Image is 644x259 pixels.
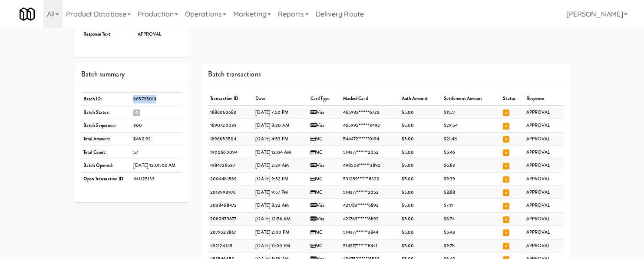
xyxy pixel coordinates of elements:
[503,123,509,129] span: A
[83,176,125,182] strong: Open Transaction ID:
[503,136,509,143] span: A
[524,92,563,106] th: Response
[442,106,501,119] td: $11.77
[253,213,308,226] td: [DATE] 12:56 AM
[253,119,308,133] td: [DATE] 8:20 AM
[253,199,308,213] td: [DATE] 8:22 AM
[308,226,341,239] td: MC
[308,106,341,119] td: Visa
[308,186,341,199] td: MC
[400,173,442,186] td: $5.00
[503,189,509,196] span: A
[253,133,308,146] td: [DATE] 4:53 PM
[524,133,563,146] td: APPROVAL
[308,146,341,159] td: MC
[524,146,563,159] td: APPROVAL
[253,239,308,252] td: [DATE] 11:00 PM
[253,146,308,159] td: [DATE] 12:04 AM
[83,31,112,37] strong: Response Text:
[75,63,189,86] div: Batch summary
[308,92,341,106] th: Card Type
[208,146,253,159] td: 1900660094
[442,213,501,226] td: $6.74
[253,92,308,106] th: Date
[524,159,563,173] td: APPROVAL
[83,162,113,169] strong: Batch Opened:
[131,146,182,159] td: 57
[524,119,563,133] td: APPROVAL
[83,136,110,142] strong: Total Amount:
[253,186,308,199] td: [DATE] 9:57 PM
[442,119,501,133] td: $29.54
[208,92,253,106] th: Transaction ID
[208,106,253,119] td: 1886062683
[400,199,442,213] td: $5.00
[442,133,501,146] td: $21.48
[83,96,102,102] strong: Batch ID:
[131,119,182,133] td: 300
[400,226,442,239] td: $5.00
[131,133,182,146] td: $460.92
[308,213,341,226] td: Visa
[131,92,182,106] td: 665795014
[400,213,442,226] td: $5.00
[308,159,341,173] td: Visa
[400,92,442,106] th: Auth Amount
[524,199,563,213] td: APPROVAL
[201,63,570,86] div: Batch transactions
[442,146,501,159] td: $5.46
[524,173,563,186] td: APPROVAL
[524,186,563,199] td: APPROVAL
[400,239,442,252] td: $5.00
[208,213,253,226] td: 2060873677
[503,110,509,116] span: A
[208,133,253,146] td: 1896653504
[308,199,341,213] td: Visa
[503,203,509,209] span: A
[208,173,253,186] td: 2004481569
[208,239,253,252] td: 432124145
[503,163,509,169] span: A
[442,92,501,106] th: Settlement Amount
[208,119,253,133] td: 1890720039
[208,159,253,173] td: 1984728537
[341,92,400,106] th: Masked Card
[131,159,182,173] td: [DATE] 12:01:00 AM
[253,106,308,119] td: [DATE] 7:50 PM
[503,229,509,236] span: A
[524,213,563,226] td: APPROVAL
[133,110,140,116] span: O
[503,176,509,183] span: A
[503,216,509,223] span: A
[135,27,182,40] td: APPROVAL
[400,119,442,133] td: $5.00
[208,226,253,239] td: 2079523867
[442,159,501,173] td: $6.83
[20,7,35,22] img: Micromart
[503,149,509,156] span: A
[524,239,563,252] td: APPROVAL
[208,186,253,199] td: 2013993976
[253,173,308,186] td: [DATE] 9:52 PM
[442,199,501,213] td: $7.11
[442,173,501,186] td: $9.39
[131,173,182,186] td: 841125133
[442,186,501,199] td: $8.88
[308,239,341,252] td: MC
[400,146,442,159] td: $5.00
[83,109,110,116] strong: Batch Status:
[501,92,524,106] th: Status
[400,106,442,119] td: $5.00
[400,159,442,173] td: $5.00
[524,106,563,119] td: APPROVAL
[253,226,308,239] td: [DATE] 2:00 PM
[524,226,563,239] td: APPROVAL
[83,122,116,129] strong: Batch Sequence:
[400,133,442,146] td: $5.00
[503,243,509,249] span: A
[308,133,341,146] td: MC
[208,199,253,213] td: 2038468472
[400,186,442,199] td: $5.00
[442,239,501,252] td: $9.78
[308,119,341,133] td: Visa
